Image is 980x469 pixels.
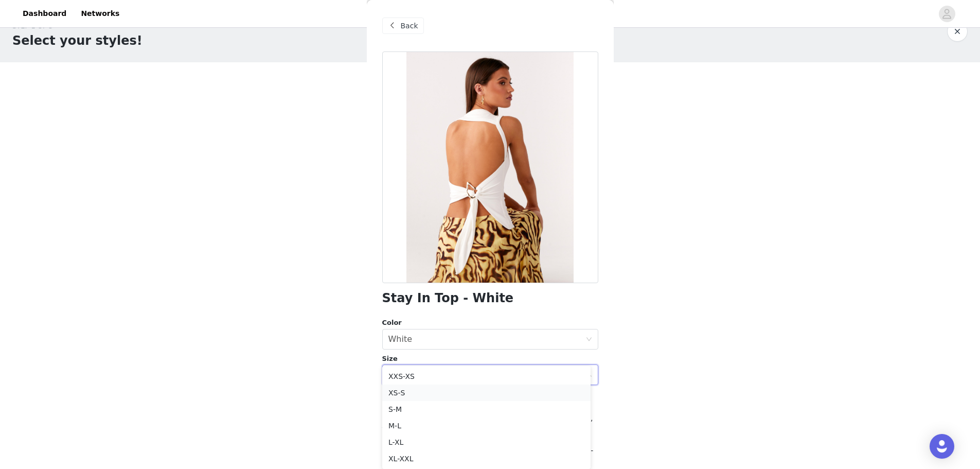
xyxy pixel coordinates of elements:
a: Networks [75,2,126,25]
h1: Stay In Top - White [382,291,514,305]
div: White [388,329,413,349]
li: XS-S [382,385,591,401]
div: Open Intercom Messenger [930,434,954,459]
div: Color [382,318,598,328]
h1: Select your styles! [12,31,142,50]
li: L-XL [382,434,591,450]
div: Size [382,354,598,364]
li: M-L [382,418,591,434]
li: S-M [382,401,591,418]
div: avatar [942,6,952,22]
li: XXS-XS [382,368,591,385]
li: XL-XXL [382,450,591,467]
a: Dashboard [16,2,73,25]
i: icon: down [586,372,592,379]
span: Back [401,21,418,31]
